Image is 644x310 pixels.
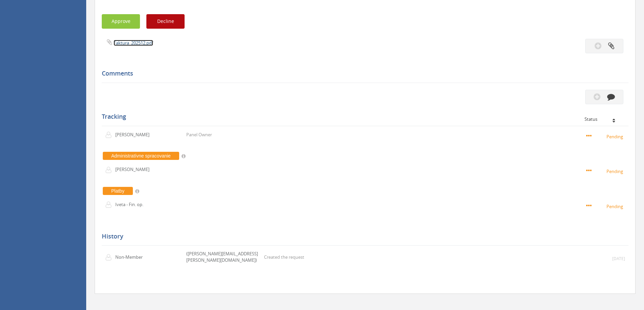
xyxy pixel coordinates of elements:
small: Pending [586,133,625,140]
p: Panel Owner [186,132,212,138]
p: Created the request [264,254,304,260]
p: [PERSON_NAME] [115,132,154,138]
span: Platby [103,187,133,195]
img: user-icon.png [105,167,115,173]
a: Faktura_202512.pdf [114,40,153,46]
p: Non-Member [115,254,154,260]
img: user-icon.png [105,132,115,138]
h5: History [102,233,623,240]
img: user-icon.png [105,201,115,208]
button: Approve [102,14,140,29]
small: Pending [586,202,625,210]
p: Iveta - Fin. op. [115,201,154,208]
button: Decline [146,14,185,29]
p: ([PERSON_NAME][EMAIL_ADDRESS][PERSON_NAME][DOMAIN_NAME]) [186,251,261,263]
span: Administratívne spracovanie [103,152,179,160]
small: Pending [586,167,625,175]
h5: Comments [102,70,623,77]
h5: Tracking [102,113,623,120]
small: [DATE] [612,256,625,261]
div: Status [585,117,623,121]
p: [PERSON_NAME] [115,166,154,173]
img: user-icon.png [105,254,115,261]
